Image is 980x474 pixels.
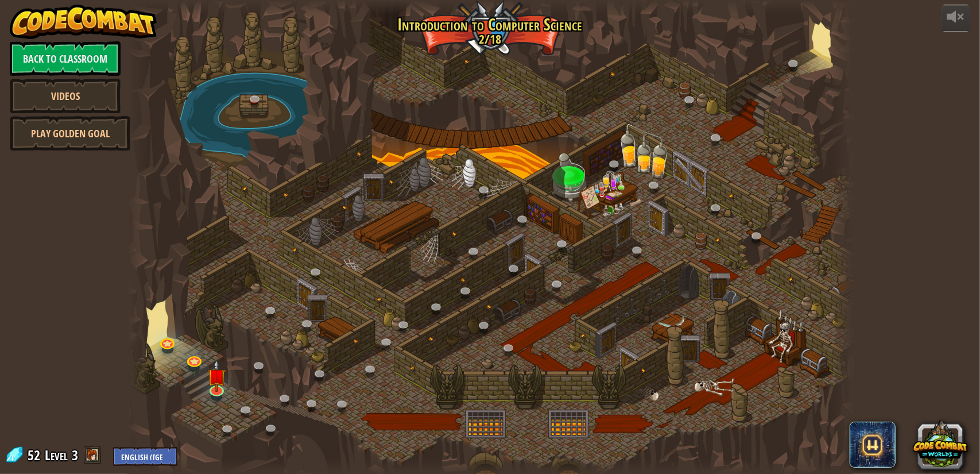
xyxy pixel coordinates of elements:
a: Videos [10,79,121,113]
a: Play Golden Goal [10,116,130,151]
span: 3 [72,446,78,464]
span: Level [45,446,68,465]
a: Back to Classroom [10,41,121,76]
img: CodeCombat - Learn how to code by playing a game [10,5,157,39]
span: 52 [28,446,44,464]
button: Adjust volume [942,5,970,32]
img: level-banner-unstarted.png [207,360,226,392]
